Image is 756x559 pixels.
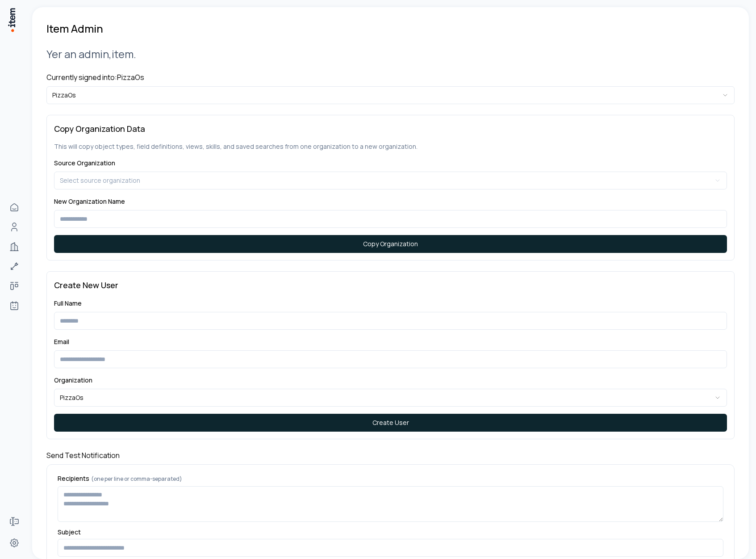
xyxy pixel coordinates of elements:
p: This will copy object types, field definitions, views, skills, and saved searches from one organi... [54,142,727,151]
a: Home [5,198,23,216]
a: Forms [5,513,23,530]
span: (one per line or comma-separated) [91,475,182,483]
h3: Create New User [54,279,727,291]
label: Subject [58,529,723,535]
h1: Item Admin [46,21,103,36]
label: Organization [54,376,92,384]
button: Copy Organization [54,235,727,253]
label: Source Organization [54,159,115,167]
label: New Organization Name [54,197,125,206]
label: Email [54,337,69,346]
h2: Yer an admin, item . [46,46,735,61]
h4: Currently signed into: PizzaOs [46,72,735,83]
a: implementations [5,257,23,275]
a: Agents [5,297,23,315]
button: Create User [54,414,727,432]
a: Contacts [5,218,23,236]
a: deals [5,277,23,295]
label: Recipients [58,475,723,483]
h4: Send Test Notification [46,450,735,461]
a: Settings [5,534,23,552]
a: Companies [5,238,23,256]
h3: Copy Organization Data [54,122,727,135]
img: Item Brain Logo [7,7,16,33]
label: Full Name [54,299,82,307]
